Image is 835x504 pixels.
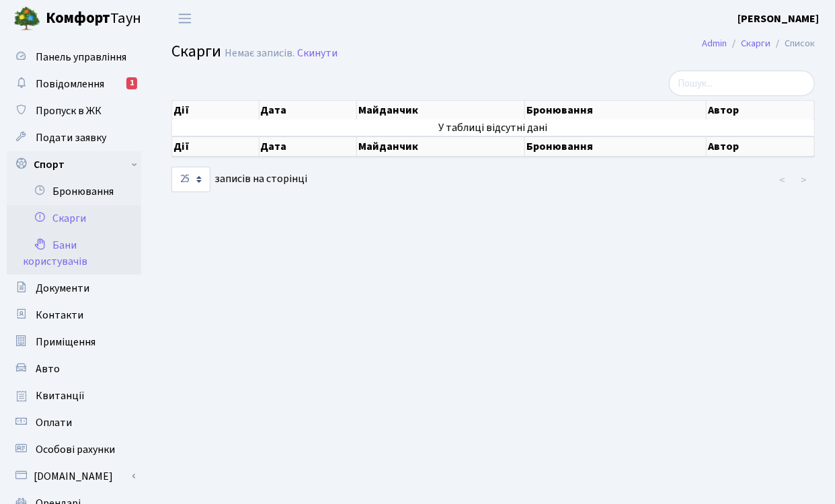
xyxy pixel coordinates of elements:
[741,36,770,50] a: Скарги
[7,205,141,232] a: Скарги
[7,436,141,463] a: Особові рахунки
[172,136,260,157] th: Дії
[7,178,141,205] a: Бронювання
[36,50,126,65] span: Панель управління
[126,77,137,89] div: 1
[7,44,141,71] a: Панель управління
[36,415,72,430] span: Оплати
[36,442,115,457] span: Особові рахунки
[7,355,141,382] a: Авто
[7,71,141,97] a: Повідомлення1
[260,136,357,157] th: Дата
[738,11,819,26] b: [PERSON_NAME]
[13,5,40,32] img: logo.png
[36,362,60,376] span: Авто
[225,47,294,60] div: Немає записів.
[7,151,141,178] a: Спорт
[36,130,106,145] span: Подати заявку
[525,136,707,157] th: Бронювання
[171,167,307,192] label: записів на сторінці
[682,30,835,58] nav: breadcrumb
[36,308,83,323] span: Контакти
[669,71,815,96] input: Пошук...
[738,11,819,27] a: [PERSON_NAME]
[46,7,110,29] b: Комфорт
[525,101,707,120] th: Бронювання
[36,77,104,91] span: Повідомлення
[36,103,102,118] span: Пропуск в ЖК
[36,281,89,296] span: Документи
[7,232,141,275] a: Бани користувачів
[702,36,727,50] a: Admin
[7,409,141,436] a: Оплати
[36,388,85,403] span: Квитанції
[707,101,815,120] th: Автор
[297,47,337,60] a: Скинути
[7,463,141,490] a: [DOMAIN_NAME]
[7,302,141,329] a: Контакти
[171,167,210,192] select: записів на сторінці
[172,120,815,136] td: У таблиці відсутні дані
[172,101,260,120] th: Дії
[46,7,141,30] span: Таун
[357,101,525,120] th: Майданчик
[7,382,141,409] a: Квитанції
[36,335,95,349] span: Приміщення
[357,136,525,157] th: Майданчик
[260,101,357,120] th: Дата
[7,329,141,355] a: Приміщення
[7,275,141,302] a: Документи
[171,40,221,63] span: Скарги
[7,97,141,124] a: Пропуск в ЖК
[7,124,141,151] a: Подати заявку
[770,36,815,51] li: Список
[707,136,815,157] th: Автор
[168,7,202,30] button: Переключити навігацію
